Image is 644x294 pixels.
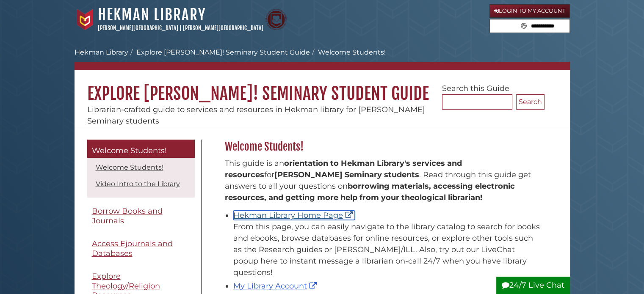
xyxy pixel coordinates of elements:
button: 24/7 Live Chat [496,277,570,294]
img: Calvin University [75,9,96,30]
span: Access Ejournals and Databases [92,239,173,258]
a: Explore [PERSON_NAME]! Seminary Student Guide [136,48,310,56]
a: [PERSON_NAME][GEOGRAPHIC_DATA] [183,25,263,31]
div: From this page, you can easily navigate to the library catalog to search for books and ebooks, br... [233,221,540,278]
a: Access Ejournals and Databases [87,234,195,263]
span: Librarian-crafted guide to services and resources in Hekman library for [PERSON_NAME] Seminary st... [87,105,425,126]
span: Borrow Books and Journals [92,206,163,225]
span: This guide is an for . Read through this guide get answers to all your questions on [225,159,531,202]
strong: orientation to Hekman Library's services and resources [225,159,462,179]
form: Search library guides, policies, and FAQs. [489,19,570,33]
a: Welcome Students! [87,140,195,158]
a: Hekman Library [98,5,206,24]
a: Hekman Library Home Page [233,211,355,220]
h1: Explore [PERSON_NAME]! Seminary Student Guide [75,70,570,104]
b: borrowing materials, accessing electronic resources, and getting more help from your theological ... [225,181,515,202]
img: Calvin Theological Seminary [265,9,287,30]
a: My Library Account [233,281,319,291]
a: [PERSON_NAME][GEOGRAPHIC_DATA] [98,25,178,31]
strong: [PERSON_NAME] Seminary students [274,170,419,179]
a: Welcome Students! [96,163,163,171]
a: Borrow Books and Journals [87,202,195,230]
button: Search [516,94,544,110]
h2: Welcome Students! [221,140,544,154]
span: Welcome Students! [92,146,167,155]
a: Video Intro to the Library [96,180,180,188]
nav: breadcrumb [75,47,570,70]
li: Welcome Students! [310,47,386,58]
span: | [180,25,182,31]
button: Search [518,19,529,31]
a: Hekman Library [75,48,128,56]
a: Login to My Account [489,4,570,18]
